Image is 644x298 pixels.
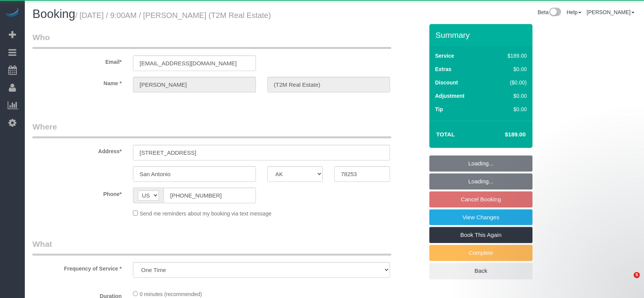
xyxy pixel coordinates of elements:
input: Phone* [163,188,256,203]
label: Email* [27,55,127,66]
div: $0.00 [491,105,527,113]
label: Adjustment [435,92,464,100]
small: / [DATE] / 9:00AM / [PERSON_NAME] (T2M Real Estate) [75,11,271,19]
div: $189.00 [491,52,527,60]
a: Help [566,9,581,15]
label: Service [435,52,454,60]
input: First Name* [133,77,256,92]
legend: Where [32,121,391,138]
iframe: Intercom live chat [618,272,636,290]
h4: $189.00 [482,131,526,138]
span: Booking [32,7,75,21]
h3: Summary [435,31,529,39]
div: $0.00 [491,65,527,73]
span: Send me reminders about my booking via text message [139,211,272,217]
label: Tip [435,105,443,113]
div: $0.00 [491,92,527,100]
span: 0 minutes (recommended) [139,291,202,297]
strong: Total [436,131,455,138]
div: ($0.00) [491,79,527,86]
input: Last Name* [267,77,390,92]
a: [PERSON_NAME] [587,9,634,15]
a: View Changes [429,209,532,225]
a: Book This Again [429,227,532,243]
label: Discount [435,79,458,86]
legend: Who [32,32,391,49]
input: Zip Code* [334,166,390,182]
legend: What [32,238,391,256]
img: New interface [549,8,561,18]
label: Phone* [27,188,127,198]
a: Back [429,263,532,279]
label: Name * [27,77,127,87]
input: City* [133,166,256,182]
a: Beta [537,9,561,15]
label: Address* [27,145,127,155]
label: Extras [435,65,451,73]
input: Email* [133,55,256,71]
span: 5 [634,272,640,278]
img: Automaid Logo [5,8,20,18]
label: Frequency of Service * [27,262,127,272]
